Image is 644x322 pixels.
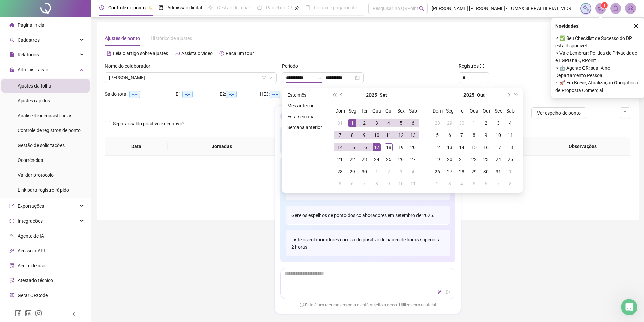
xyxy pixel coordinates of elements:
span: Ajustes de ponto [105,35,140,41]
span: file [9,52,14,57]
td: 2025-10-30 [480,166,492,178]
span: history [219,51,224,56]
div: 10 [494,131,502,139]
span: Registros [459,62,484,70]
span: --:-- [182,91,193,98]
div: Saldo total: [105,90,172,98]
span: clock-circle [99,5,104,10]
div: 16 [360,143,368,151]
div: 13 [409,131,417,139]
td: 2025-10-04 [504,117,517,129]
div: 15 [470,143,478,151]
td: 2025-09-01 [346,117,358,129]
span: --:-- [129,91,140,98]
div: 1 [348,119,356,127]
span: sun [208,5,213,10]
div: 21 [458,155,466,164]
td: 2025-09-30 [456,117,468,129]
td: 2025-09-24 [371,153,383,166]
div: 30 [482,168,490,176]
span: Atestado técnico [18,278,53,283]
div: 10 [397,180,405,188]
td: 2025-09-28 [431,117,444,129]
td: 2025-10-03 [492,117,504,129]
div: 27 [446,168,454,176]
td: 2025-09-17 [371,141,383,153]
div: 3 [373,119,381,127]
th: Sex [492,105,504,117]
div: 22 [470,155,478,164]
span: Ajustes rápidos [18,98,50,103]
td: 2025-09-05 [395,117,407,129]
span: Ver espelho de ponto [537,109,581,117]
td: 2025-09-19 [395,141,407,153]
label: Nome do colaborador [105,62,155,70]
span: swap-right [317,75,323,80]
th: Ter [358,105,371,117]
th: Sáb [504,105,517,117]
div: 12 [433,143,442,151]
span: Assista o vídeo [181,51,213,56]
th: Sex [395,105,407,117]
div: 13 [446,143,454,151]
li: Mês anterior [285,102,325,110]
div: 7 [360,180,368,188]
span: dashboard [257,5,262,10]
div: 6 [348,180,356,188]
td: 2025-09-02 [358,117,371,129]
td: 2025-11-03 [444,178,456,190]
li: Semana anterior [285,123,325,131]
span: instagram [35,310,42,317]
td: 2025-10-02 [383,166,395,178]
div: 4 [458,180,466,188]
span: solution [9,278,14,283]
div: HE 3: [260,90,304,98]
span: bell [613,5,619,11]
div: 17 [494,143,502,151]
td: 2025-10-10 [395,178,407,190]
span: facebook [15,310,22,317]
div: 14 [458,143,466,151]
div: 29 [446,119,454,127]
div: HE 2: [216,90,260,98]
li: Esta semana [285,113,325,121]
button: super-prev-year [331,88,338,102]
td: 2025-10-09 [480,129,492,141]
td: 2025-10-23 [480,153,492,166]
td: 2025-10-03 [395,166,407,178]
div: 8 [506,180,515,188]
span: Agente de IA [18,233,44,239]
td: 2025-09-15 [346,141,358,153]
div: Agente QR [280,111,316,121]
td: 2025-10-21 [456,153,468,166]
td: 2025-10-08 [371,178,383,190]
div: 11 [506,131,515,139]
td: 2025-10-13 [444,141,456,153]
div: 24 [494,155,502,164]
th: Observações [540,137,625,156]
div: Gere os espelhos de ponto dos colaboradores em setembro de 2025. [286,206,450,225]
span: pushpin [148,6,152,10]
div: 1 [506,168,515,176]
div: 14 [336,143,344,151]
div: 10 [373,131,381,139]
td: 2025-10-14 [456,141,468,153]
span: Cadastros [18,37,40,43]
span: Aceite de uso [18,263,45,268]
button: month panel [477,88,485,102]
div: 5 [433,131,442,139]
td: 2025-10-25 [504,153,517,166]
td: 2025-11-05 [468,178,480,190]
th: Seg [346,105,358,117]
iframe: Intercom live chat [621,299,637,315]
span: book [305,5,310,10]
div: 28 [336,168,344,176]
span: to [317,75,323,80]
td: 2025-10-04 [407,166,419,178]
div: 8 [470,131,478,139]
div: 2 [385,168,393,176]
label: Período [282,62,303,70]
div: 20 [446,155,454,164]
td: 2025-10-06 [444,129,456,141]
td: 2025-09-16 [358,141,371,153]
